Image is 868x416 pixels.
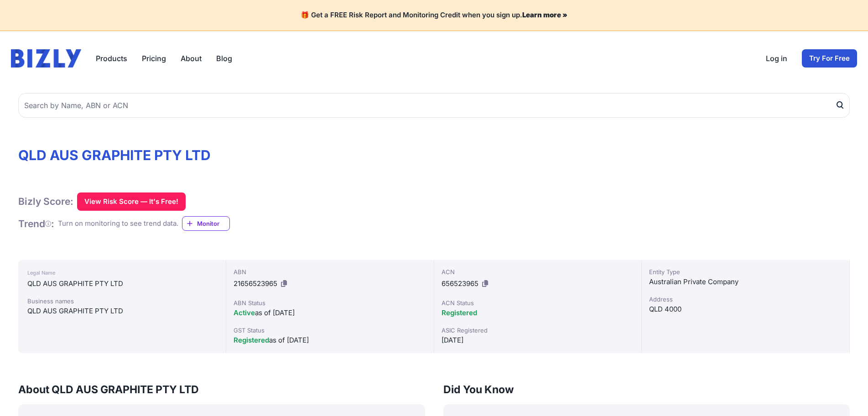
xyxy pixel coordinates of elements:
div: Legal Name [27,267,217,278]
div: ASIC Registered [442,326,634,335]
a: Pricing [142,53,166,64]
h1: Bizly Score: [18,195,73,208]
div: ACN Status [442,298,634,307]
a: Blog [216,53,232,64]
div: Australian Private Company [649,276,842,287]
div: ACN [442,267,634,276]
a: Try For Free [802,49,857,68]
div: ABN Status [234,298,426,307]
span: Monitor [197,219,229,228]
div: [DATE] [442,335,634,346]
h4: 🎁 Get a FREE Risk Report and Monitoring Credit when you sign up. [11,11,857,20]
h3: Did You Know [443,382,850,397]
div: ABN [234,267,426,276]
div: QLD AUS GRAPHITE PTY LTD [27,278,217,289]
span: Registered [234,336,269,344]
a: Learn more » [522,10,567,19]
a: Monitor [182,216,230,231]
div: Entity Type [649,267,842,276]
span: 21656523965 [234,279,277,288]
div: as of [DATE] [234,335,426,346]
a: About [181,53,202,64]
div: Address [649,295,842,304]
button: View Risk Score — It's Free! [77,192,186,211]
div: as of [DATE] [234,307,426,318]
span: Registered [442,308,477,317]
span: 656523965 [442,279,478,288]
h1: QLD AUS GRAPHITE PTY LTD [18,147,850,163]
button: Products [96,53,127,64]
div: QLD 4000 [649,304,842,315]
div: Turn on monitoring to see trend data. [58,218,178,229]
input: Search by Name, ABN or ACN [18,93,850,118]
span: Active [234,308,255,317]
div: GST Status [234,326,426,335]
a: Log in [766,53,787,64]
h1: Trend : [18,218,54,230]
div: Business names [27,296,217,306]
h3: About QLD AUS GRAPHITE PTY LTD [18,382,425,397]
div: QLD AUS GRAPHITE PTY LTD [27,306,217,317]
